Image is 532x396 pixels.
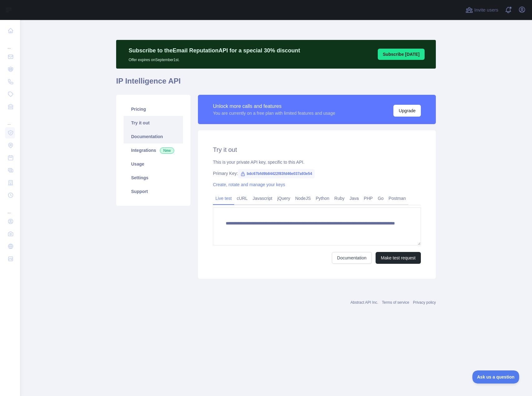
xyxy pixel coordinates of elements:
[361,193,375,203] a: PHP
[464,5,500,15] button: Invite users
[160,147,174,154] span: New
[332,252,372,264] a: Documentation
[293,193,313,203] a: NodeJS
[124,116,183,130] a: Try it out
[275,193,293,203] a: jQuery
[124,143,183,157] a: Integrations New
[413,300,436,305] a: Privacy policy
[129,55,300,62] p: Offer expires on September 1st.
[382,300,409,305] a: Terms of service
[116,76,436,91] h1: IP Intelligence API
[386,193,408,203] a: Postman
[347,193,362,203] a: Java
[375,193,386,203] a: Go
[213,170,421,176] div: Primary Key:
[213,159,421,165] div: This is your private API key, specific to this API.
[393,105,421,117] button: Upgrade
[124,171,183,185] a: Settings
[129,46,300,55] p: Subscribe to the Email Reputation API for a special 30 % discount
[313,193,332,203] a: Python
[124,130,183,143] a: Documentation
[124,102,183,116] a: Pricing
[5,113,15,126] div: ...
[250,193,275,203] a: Javascript
[474,7,498,14] span: Invite users
[213,182,285,187] a: Create, rotate and manage your keys
[213,103,335,110] div: Unlock more calls and features
[472,370,520,384] iframe: Toggle Customer Support
[213,145,421,154] h2: Try it out
[376,252,421,264] button: Make test request
[5,202,15,215] div: ...
[213,110,335,116] div: You are currently on a free plan with limited features and usage
[124,157,183,171] a: Usage
[213,193,234,203] a: Live test
[378,49,425,60] button: Subscribe [DATE]
[332,193,347,203] a: Ruby
[234,193,250,203] a: cURL
[5,37,15,50] div: ...
[351,300,378,305] a: Abstract API Inc.
[124,185,183,198] a: Support
[238,169,314,178] span: bdc67bfd9b84422f83fd46e037a93e54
